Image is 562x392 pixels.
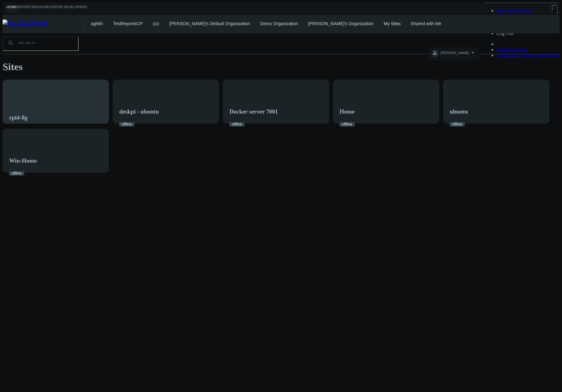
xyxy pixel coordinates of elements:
[497,53,559,58] a: Component Library Storybook
[497,8,531,13] a: Account Settings
[450,122,465,126] a: offline
[3,61,23,72] span: Sites
[9,114,27,121] nx-search-highlight: rpi4-8g
[17,5,33,13] a: Reports
[91,21,103,26] a: aghkh
[260,21,298,26] a: Demo Organization
[55,5,87,13] a: For Developers
[441,51,469,58] span: [PERSON_NAME]
[9,171,24,176] a: offline
[229,108,278,115] nx-search-highlight: Docker server 7001
[384,21,401,32] div: My Sites
[113,21,143,26] a: TestReportsCP
[229,122,244,126] a: offline
[450,108,468,115] nx-search-highlight: ubuntu
[340,108,355,115] nx-search-highlight: Home
[153,21,159,26] a: zzz
[119,108,159,115] nx-search-highlight: deskpi - ubuntu
[119,122,134,126] a: offline
[3,20,83,29] img: Nx Cloud logo
[411,21,441,26] a: Shared with Me
[497,14,532,19] a: Change Password
[33,5,55,13] a: Resources
[308,21,374,26] a: [PERSON_NAME]'s Organization
[428,47,479,60] button: [PERSON_NAME]
[340,122,355,126] a: offline
[6,5,17,13] a: Home
[9,157,37,164] nx-search-highlight: Win-Home
[169,21,250,26] a: [PERSON_NAME]'s Default Organization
